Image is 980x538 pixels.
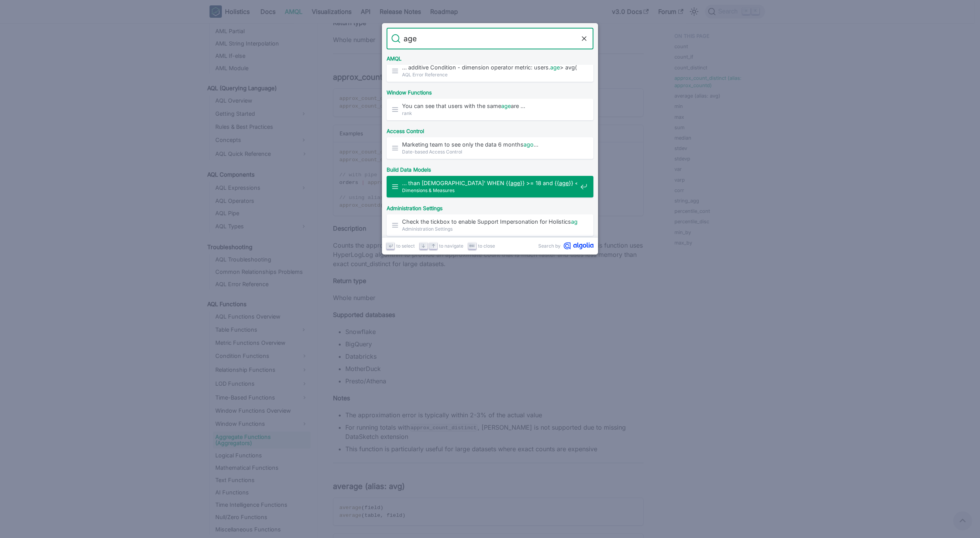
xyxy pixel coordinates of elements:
span: Dimensions & Measures [402,187,577,194]
div: Window Functions [385,83,595,99]
a: … than [DEMOGRAPHIC_DATA]' WHEN {{age}} >= 18 and {{age}} < 30 …Dimensions & Measures [387,176,593,197]
span: Search by [538,242,561,250]
div: Build Data Models [385,160,595,176]
div: Access Control [385,122,595,137]
mark: age [510,180,520,186]
svg: Arrow up [431,243,436,249]
svg: Enter key [388,243,394,249]
span: to select [396,242,415,250]
span: AQL Error Reference [402,71,577,78]
div: AMQL [385,49,595,65]
mark: age [550,64,560,71]
a: Search byAlgolia [538,242,593,250]
svg: Escape key [469,243,475,249]
a: Check the tickbox to enable Support Impersonation for Holisticsagents …Administration Settings [387,214,593,236]
span: Administration Settings [402,225,577,233]
mark: ago [524,141,534,148]
span: … than [DEMOGRAPHIC_DATA]' WHEN {{ }} >= 18 and {{ }} < 30 … [402,179,577,187]
input: Search docs [400,28,580,49]
span: You can see that users with the same are … [402,102,577,110]
div: Administration Settings [385,199,595,214]
a: Marketing team to see only the data 6 monthsago…Date-based Access Control [387,137,593,159]
svg: Algolia [564,242,593,250]
mark: age [571,218,581,225]
a: … additive Condition - dimension operator metric: users.age> avg(users.)AQL Error Reference [387,60,593,82]
span: … additive Condition - dimension operator metric: users. > avg(users. ) [402,64,577,71]
span: Marketing team to see only the data 6 months … [402,141,577,148]
svg: Arrow down [421,243,426,249]
span: Check the tickbox to enable Support Impersonation for Holistics nts … [402,218,577,225]
span: to close [478,242,495,250]
span: to navigate [439,242,463,250]
mark: age [501,103,511,109]
a: You can see that users with the sameageare …rank [387,99,593,120]
button: Clear the query [580,34,589,43]
span: rank [402,110,577,117]
mark: age [559,180,569,186]
span: Date-based Access Control [402,148,577,155]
